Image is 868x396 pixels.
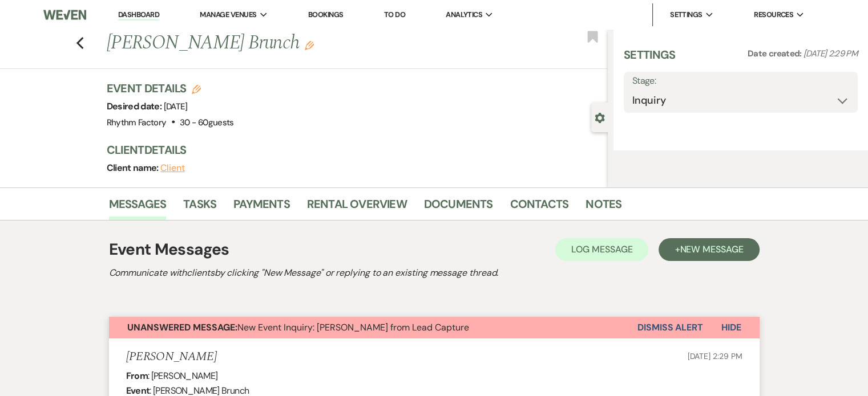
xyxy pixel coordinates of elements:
a: Notes [586,195,621,220]
a: To Do [384,10,405,19]
img: Weven Logo [43,3,86,27]
span: New Message [680,243,743,255]
a: Bookings [308,10,344,19]
b: From [126,370,148,382]
a: Rental Overview [307,195,407,220]
button: Edit [305,40,314,50]
span: Manage Venues [200,9,256,21]
span: Hide [721,321,741,333]
h5: [PERSON_NAME] [126,350,217,364]
span: New Event Inquiry: [PERSON_NAME] from Lead Capture [127,321,469,333]
span: 30 - 60 guests [180,117,234,128]
button: +New Message [659,238,759,261]
span: [DATE] 2:29 PM [687,351,742,361]
button: Close lead details [595,112,605,123]
span: Log Message [571,243,632,255]
h3: Client Details [107,142,596,158]
span: Settings [670,9,703,21]
h1: [PERSON_NAME] Brunch [107,30,503,57]
span: [DATE] 2:29 PM [804,48,858,59]
button: Hide [703,317,760,338]
label: Stage: [632,73,849,89]
span: [DATE] [164,101,188,112]
a: Dashboard [118,10,159,21]
button: Log Message [555,238,648,261]
h3: Settings [624,47,676,72]
span: Desired date: [107,100,164,112]
span: Rhythm Factory [107,117,167,128]
h1: Event Messages [109,238,229,262]
h2: Communicate with clients by clicking "New Message" or replying to an existing message thread. [109,266,760,280]
span: Resources [754,9,793,21]
span: Analytics [446,9,482,21]
a: Documents [424,195,493,220]
h3: Event Details [107,80,234,96]
button: Dismiss Alert [637,317,703,338]
button: Client [160,164,185,173]
span: Date created: [748,48,804,59]
a: Payments [233,195,290,220]
span: Client name: [107,162,161,174]
button: Unanswered Message:New Event Inquiry: [PERSON_NAME] from Lead Capture [109,317,637,338]
a: Tasks [183,195,216,220]
strong: Unanswered Message: [127,321,237,333]
a: Messages [109,195,167,220]
a: Contacts [510,195,569,220]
